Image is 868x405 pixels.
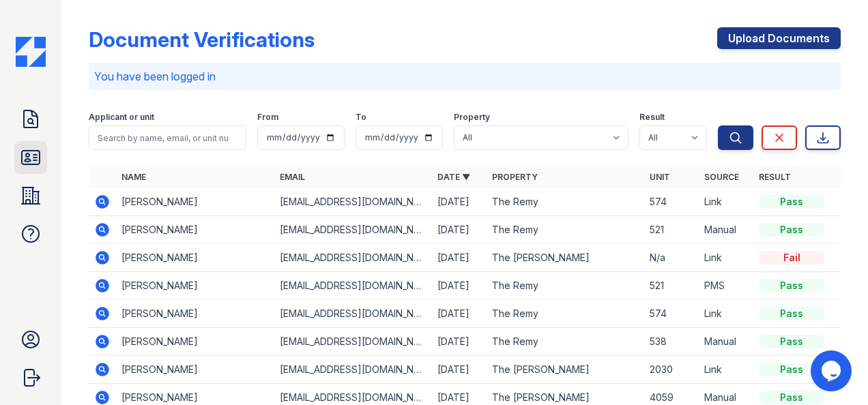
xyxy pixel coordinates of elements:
td: [PERSON_NAME] [116,328,274,356]
td: [DATE] [432,356,487,384]
td: 574 [644,188,699,216]
td: [EMAIL_ADDRESS][DOMAIN_NAME] [274,216,432,244]
td: [EMAIL_ADDRESS][DOMAIN_NAME] [274,300,432,328]
td: [PERSON_NAME] [116,244,274,272]
td: Link [699,356,753,384]
a: Result [759,172,791,182]
td: [DATE] [432,244,487,272]
div: Pass [759,363,824,376]
label: Property [454,112,490,123]
td: PMS [699,272,753,300]
div: Pass [759,279,824,292]
td: [EMAIL_ADDRESS][DOMAIN_NAME] [274,328,432,356]
td: [DATE] [432,272,487,300]
a: Property [492,172,538,182]
td: [DATE] [432,216,487,244]
td: The Remy [487,216,644,244]
td: The [PERSON_NAME] [487,356,644,384]
td: Manual [699,328,753,356]
div: Pass [759,335,824,348]
td: The [PERSON_NAME] [487,244,644,272]
label: To [356,112,366,123]
div: Pass [759,307,824,320]
td: [DATE] [432,300,487,328]
td: Link [699,244,753,272]
td: The Remy [487,272,644,300]
a: Unit [650,172,670,182]
td: [PERSON_NAME] [116,272,274,300]
td: The Remy [487,300,644,328]
td: [PERSON_NAME] [116,216,274,244]
td: [EMAIL_ADDRESS][DOMAIN_NAME] [274,272,432,300]
td: [DATE] [432,188,487,216]
img: CE_Icon_Blue-c292c112584629df590d857e76928e9f676e5b41ef8f769ba2f05ee15b207248.png [16,37,46,67]
div: Fail [759,251,824,265]
td: 521 [644,272,699,300]
td: [PERSON_NAME] [116,356,274,384]
label: From [257,112,278,123]
td: 2030 [644,356,699,384]
div: Document Verifications [89,27,315,52]
label: Result [639,112,665,123]
iframe: chat widget [811,350,854,391]
td: [DATE] [432,328,487,356]
td: [EMAIL_ADDRESS][DOMAIN_NAME] [274,356,432,384]
a: Source [704,172,739,182]
td: 521 [644,216,699,244]
p: You have been logged in [94,68,835,85]
td: Link [699,188,753,216]
td: [PERSON_NAME] [116,188,274,216]
td: N/a [644,244,699,272]
td: [EMAIL_ADDRESS][DOMAIN_NAME] [274,188,432,216]
td: The Remy [487,328,644,356]
div: Pass [759,223,824,237]
td: Manual [699,216,753,244]
td: 538 [644,328,699,356]
a: Name [121,172,146,182]
div: Pass [759,391,824,404]
td: The Remy [487,188,644,216]
a: Upload Documents [717,27,841,49]
td: [EMAIL_ADDRESS][DOMAIN_NAME] [274,244,432,272]
a: Date ▼ [437,172,470,182]
td: 574 [644,300,699,328]
td: Link [699,300,753,328]
input: Search by name, email, or unit number [89,125,246,150]
td: [PERSON_NAME] [116,300,274,328]
a: Email [280,172,305,182]
label: Applicant or unit [89,112,154,123]
div: Pass [759,195,824,209]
